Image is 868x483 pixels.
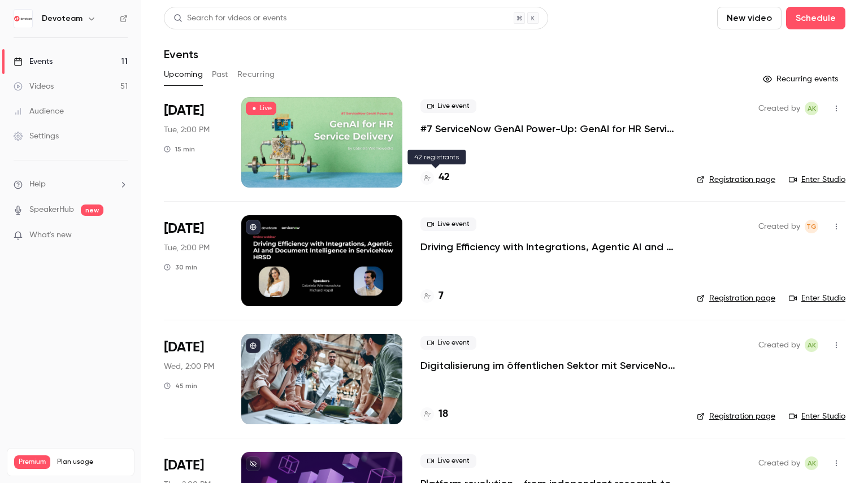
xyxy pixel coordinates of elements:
[164,361,214,372] span: Wed, 2:00 PM
[29,179,46,190] span: Help
[164,215,223,306] div: Sep 9 Tue, 2:00 PM (Europe/Prague)
[805,456,818,470] span: Adrianna Kielin
[697,411,775,422] a: Registration page
[805,102,818,115] span: Adrianna Kielin
[14,106,64,117] div: Audience
[14,130,59,142] div: Settings
[717,7,782,29] button: New video
[420,454,476,468] span: Live event
[808,456,816,470] span: AK
[439,170,450,185] h4: 42
[164,381,197,390] div: 45 min
[805,220,818,233] span: Tereza Gáliková
[758,456,800,470] span: Created by
[439,289,444,304] h4: 7
[420,217,476,231] span: Live event
[806,220,817,233] span: TG
[173,12,287,24] div: Search for videos or events
[14,56,53,67] div: Events
[420,122,679,136] a: #7 ServiceNow GenAI Power-Up: GenAI for HR Service Delivery
[697,174,775,185] a: Registration page
[786,7,845,29] button: Schedule
[789,293,845,304] a: Enter Studio
[57,458,127,467] span: Plan usage
[212,66,228,84] button: Past
[420,359,679,372] a: Digitalisierung im öffentlichen Sektor mit ServiceNow CRM
[164,263,197,272] div: 30 min
[81,204,103,216] span: new
[164,338,204,356] span: [DATE]
[29,204,74,216] a: SpeakerHub
[164,124,210,136] span: Tue, 2:00 PM
[789,411,845,422] a: Enter Studio
[420,336,476,350] span: Live event
[805,338,818,352] span: Adrianna Kielin
[758,220,800,233] span: Created by
[114,230,128,241] iframe: Noticeable Trigger
[164,220,204,238] span: [DATE]
[808,338,816,352] span: AK
[439,407,448,422] h4: 18
[14,179,128,190] li: help-dropdown-opener
[758,70,845,88] button: Recurring events
[164,242,210,254] span: Tue, 2:00 PM
[420,289,444,304] a: 7
[237,66,275,84] button: Recurring
[164,47,198,61] h1: Events
[758,338,800,352] span: Created by
[246,102,276,115] span: Live
[14,455,50,469] span: Premium
[14,81,54,92] div: Videos
[164,145,195,154] div: 15 min
[758,102,800,115] span: Created by
[164,334,223,424] div: Sep 17 Wed, 2:00 PM (Europe/Amsterdam)
[789,174,845,185] a: Enter Studio
[164,66,203,84] button: Upcoming
[420,407,448,422] a: 18
[420,99,476,113] span: Live event
[164,102,204,120] span: [DATE]
[164,97,223,188] div: Aug 26 Tue, 2:00 PM (Europe/Amsterdam)
[164,456,204,475] span: [DATE]
[697,293,775,304] a: Registration page
[29,229,72,241] span: What's new
[42,13,83,24] h6: Devoteam
[420,240,679,254] a: Driving Efficiency with Integrations, Agentic AI and Document Intelligence in ServiceNow HRSD
[808,102,816,115] span: AK
[14,10,32,28] img: Devoteam
[420,170,450,185] a: 42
